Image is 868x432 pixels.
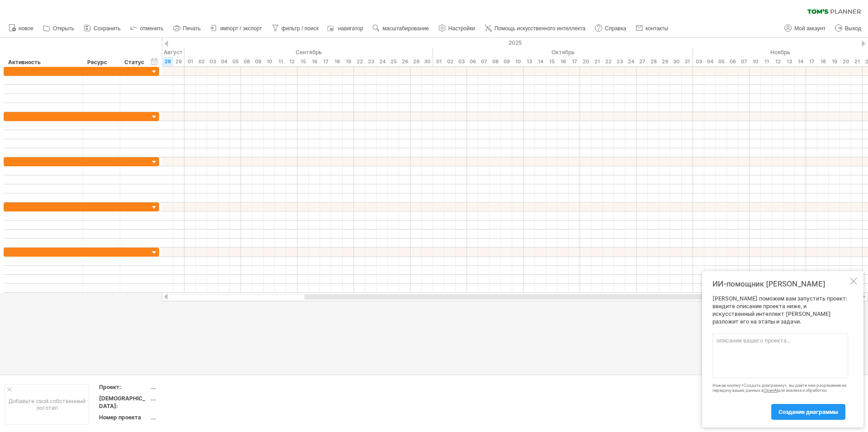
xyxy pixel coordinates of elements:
a: отменить [128,23,166,34]
div: Четверг, 6 ноября 2025 года [727,57,738,66]
div: Вторник, 16 сентября 2025 года [309,57,320,66]
div: Среда, 15 октября 2025 года [546,57,557,66]
ya-tr-span: импорт / экспорт [220,25,262,32]
ya-tr-span: Мой аккаунт [794,25,826,32]
a: навигатор [326,23,366,34]
a: импорт / экспорт [208,23,265,34]
ya-tr-span: Статус [124,59,144,66]
div: Понедельник, 1 сентября 2025 года [184,57,196,66]
ya-tr-span: масштабирование [382,25,429,32]
div: Среда, 5 ноября 2025 года [716,57,727,66]
ya-tr-span: [PERSON_NAME] поможем вам запустить проект: введите описание проекта ниже, и искусственный интелл... [712,295,847,324]
div: Понедельник, 6 октября 2025 года [467,57,478,66]
div: Четверг, 9 октября 2025 года [501,57,512,66]
div: Среда, 3 сентября 2025 года [207,57,218,66]
ya-tr-span: [DEMOGRAPHIC_DATA]: [99,395,145,409]
ya-tr-span: Сохранить [94,25,121,32]
ya-tr-span: OpenAI [764,388,778,393]
div: Понедельник, 13 октября 2025 года [524,57,535,66]
ya-tr-span: Настройки [448,25,475,32]
div: Вторник, 23 сентября 2025 года [365,57,377,66]
div: Пятница, 17 октября 2025 года [569,57,580,66]
a: Помощь искусственного интеллекта [482,23,588,34]
div: Понедельник, 17 ноября 2025 года [806,57,817,66]
ya-tr-span: Справка [605,25,626,32]
div: Сентябрь 2025 года [184,47,433,57]
div: Пятница, 14 ноября 2025 года [795,57,806,66]
ya-tr-span: фильтр / поиск [282,25,319,32]
ya-tr-span: контакты [646,25,668,32]
div: Понедельник, 8 сентября 2025 года [241,57,252,66]
ya-tr-span: отменить [140,25,164,32]
div: Среда, 24 сентября 2025 года [377,57,388,66]
a: Печать [171,23,203,34]
div: Понедельник, 3 ноября 2025 года [693,57,704,66]
div: Пятница, 3 октября 2025 года [456,57,467,66]
ya-tr-span: для анализа и обработки. [778,388,828,393]
ya-tr-span: Открыть [53,25,74,32]
div: Среда, 19 ноября 2025 года [829,57,840,66]
div: Среда, 29 октября 2025 года [659,57,670,66]
div: Понедельник, 22 сентября 2025 года [354,57,365,66]
div: Среда, 22 октября 2025 года [603,57,614,66]
div: Среда, 1 октября 2025 года [433,57,444,66]
div: Вторник, 7 октября 2025 года [478,57,490,66]
div: Четверг, 13 ноября 2025 года [783,57,795,66]
div: Вторник, 28 октября 2025 года [648,57,659,66]
div: Вторник, 2 сентября 2025 года [196,57,207,66]
ya-tr-span: ИИ-помощник [PERSON_NAME] [712,279,826,288]
div: Понедельник, 15 сентября 2025 года [297,57,309,66]
ya-tr-span: Печать [183,25,201,32]
div: Пятница, 24 октября 2025 года [625,57,637,66]
div: Пятница, 7 ноября 2025 года [738,57,750,66]
div: Пятница, 12 сентября 2025 года [286,57,297,66]
div: Понедельник, 10 ноября 2025 года [750,57,761,66]
div: Вторник, 21 октября 2025 года [591,57,603,66]
div: Четверг, 16 октября 2025 года [557,57,569,66]
div: Вторник, 30 сентября 2025 года [422,57,433,66]
div: Среда, 17 сентября 2025 года [320,57,331,66]
div: Пятница, 31 октября 2025 года [682,57,693,66]
ya-tr-span: Номер проекта [99,414,141,421]
div: Четверг, 18 сентября 2025 года [331,57,343,66]
div: Понедельник, 20 октября 2025 года [580,57,591,66]
a: масштабирование [370,23,431,34]
div: Четверг, 2 октября 2025 года [444,57,456,66]
div: Пятница, 5 сентября 2025 года [230,57,241,66]
div: Вторник, 4 ноября 2025 года [704,57,716,66]
a: Выход [833,23,864,34]
ya-tr-span: Ноябрь [770,49,790,56]
div: Пятница, 19 сентября 2025 года [343,57,354,66]
a: Справка [593,23,629,34]
a: Сохранить [81,23,123,34]
div: Понедельник, 29 сентября 2025 года [410,57,422,66]
ya-tr-span: Добавьте свой собственный логотип [9,398,85,411]
div: Четверг, 30 октября 2025 года [670,57,682,66]
div: Четверг, 4 сентября 2025 года [218,57,230,66]
ya-tr-span: Помощь искусственного интеллекта [495,25,585,32]
div: Четверг, 23 октября 2025 года [614,57,625,66]
a: Настройки [436,23,478,34]
a: создание диаграммы [771,404,845,420]
ya-tr-span: создание диаграммы [778,409,838,415]
div: Вторник, 9 сентября 2025 года [252,57,264,66]
a: контакты [633,23,671,34]
div: .... [151,383,226,391]
div: Четверг, 28 августа 2025 года [162,57,173,66]
a: новое [6,23,36,34]
div: .... [151,413,226,421]
a: Открыть [41,23,77,34]
div: Пятница, 10 октября 2025 года [512,57,524,66]
div: Среда, 8 октября 2025 года [490,57,501,66]
ya-tr-span: Проект: [99,384,121,390]
div: .... [151,394,226,402]
ya-tr-span: навигатор [338,25,363,32]
ya-tr-span: Активность [8,59,41,66]
div: Пятница, 26 сентября 2025 года [399,57,410,66]
div: Вторник, 14 октября 2025 года [535,57,546,66]
div: Октябрь 2025 года [433,47,693,57]
ya-tr-span: новое [19,25,33,32]
div: Пятница, 21 ноября 2025 года [851,57,863,66]
ya-tr-span: Ресурс [87,59,107,66]
div: Пятница, 29 августа 2025 года [173,57,184,66]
